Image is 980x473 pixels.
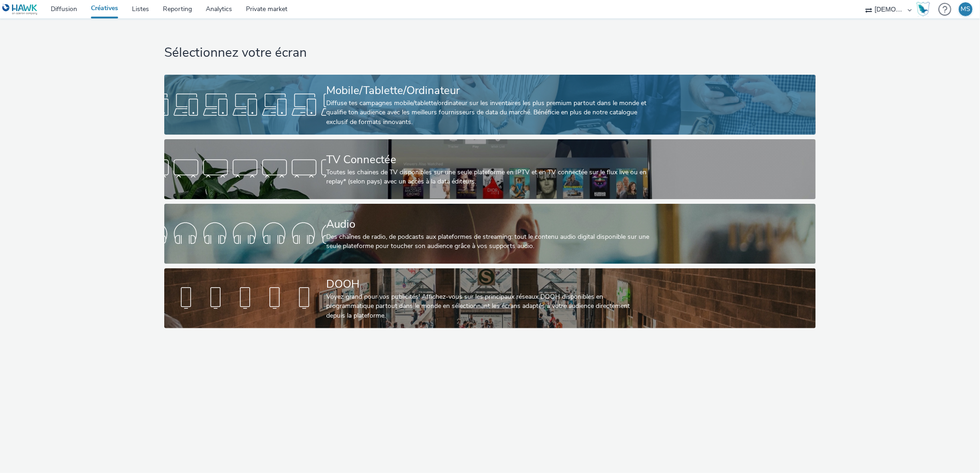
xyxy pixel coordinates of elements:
div: Audio [326,216,650,232]
div: Voyez grand pour vos publicités! Affichez-vous sur les principaux réseaux DOOH disponibles en pro... [326,292,650,320]
div: Mobile/Tablette/Ordinateur [326,83,650,99]
a: TV ConnectéeToutes les chaines de TV disponibles sur une seule plateforme en IPTV et en TV connec... [164,139,815,199]
div: DOOH [326,276,650,292]
a: AudioDes chaînes de radio, de podcasts aux plateformes de streaming: tout le contenu audio digita... [164,204,815,264]
a: Hawk Academy [916,2,934,17]
div: MS [961,2,971,16]
div: Des chaînes de radio, de podcasts aux plateformes de streaming: tout le contenu audio digital dis... [326,232,650,251]
a: Mobile/Tablette/OrdinateurDiffuse tes campagnes mobile/tablette/ordinateur sur les inventaires le... [164,75,815,135]
div: Diffuse tes campagnes mobile/tablette/ordinateur sur les inventaires les plus premium partout dan... [326,99,650,127]
div: Toutes les chaines de TV disponibles sur une seule plateforme en IPTV et en TV connectée sur le f... [326,168,650,187]
a: DOOHVoyez grand pour vos publicités! Affichez-vous sur les principaux réseaux DOOH disponibles en... [164,268,815,328]
img: undefined Logo [2,4,38,15]
h1: Sélectionnez votre écran [164,44,815,62]
img: Hawk Academy [916,2,930,17]
div: TV Connectée [326,152,650,168]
